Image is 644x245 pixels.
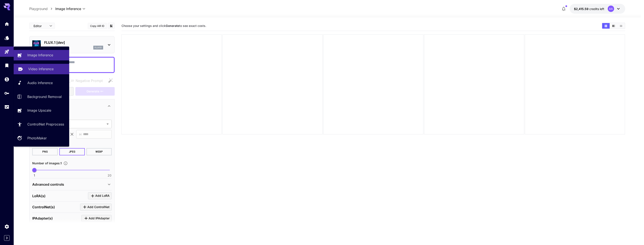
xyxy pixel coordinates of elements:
span: H [79,132,81,137]
button: Click to add ControlNet [80,204,112,211]
span: Image Inference [55,6,81,11]
p: LoRA(s) [32,193,45,198]
p: FLUX.1 [dev] [44,40,103,45]
p: PhotoMaker [27,136,47,141]
span: Editor [34,24,47,28]
p: Audio Inference [27,80,53,85]
span: Negative Prompt [76,78,103,83]
div: AA [608,6,614,12]
button: Specify how many images to generate in a single request. Each image generation will be charged se... [62,161,69,165]
a: Video Inference [14,64,69,74]
div: Wallet [4,77,9,82]
p: Background Removal [27,94,62,99]
button: Click to add LoRA [88,192,112,199]
button: Add to library [109,23,113,28]
div: Playground [4,49,9,54]
div: Models [4,35,9,41]
a: Audio Inference [14,78,69,88]
div: Show media in grid viewShow media in video viewShow media in list view [602,23,625,29]
span: credits left [589,7,604,11]
button: Copy AIR ID [88,23,107,29]
span: Add IPAdapter [89,216,110,221]
a: Image Upscale [14,105,69,116]
div: Settings [4,224,9,229]
span: Number of images : 1 [32,161,62,165]
a: PhotoMaker [14,133,69,143]
button: Expand sidebar [4,235,10,241]
button: Show media in video view [610,23,617,29]
div: API Keys [4,90,9,96]
button: Show media in grid view [602,23,610,29]
button: WEBP [86,148,112,155]
button: Show media in list view [617,23,625,29]
span: 20 [108,173,111,178]
span: Negative prompts are not compatible with the selected model. [67,78,106,83]
p: flux1d [95,46,102,49]
p: Playground [29,6,48,11]
span: $2,415.59 [574,7,589,11]
span: 1 [34,173,35,178]
p: Advanced controls [32,182,64,187]
span: Add LoRA [95,193,110,198]
div: Usage [4,104,9,110]
p: Image Upscale [27,108,51,113]
span: Choose your settings and click to see exact costs. [121,24,206,28]
button: PNG [32,148,58,155]
p: Video Inference [28,66,54,71]
p: ControlNet(s) [32,204,55,210]
a: Background Removal [14,91,69,102]
div: $2,415.59054 [574,7,604,11]
button: Click to add IPAdapter [81,215,112,222]
a: ControlNet Preprocess [14,119,69,130]
div: Home [4,21,9,27]
p: IPAdapter(s) [32,216,53,221]
button: JPEG [59,148,85,155]
span: Add ControlNet [87,204,110,210]
a: Image Inference [14,50,69,60]
p: Image Inference [27,52,53,58]
b: Generate [166,24,179,28]
div: Library [4,63,9,68]
button: $2,415.59054 [570,4,625,14]
p: ControlNet Preprocess [27,122,64,127]
nav: breadcrumb [29,6,55,11]
span: 1:1 (Square) [35,121,105,127]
